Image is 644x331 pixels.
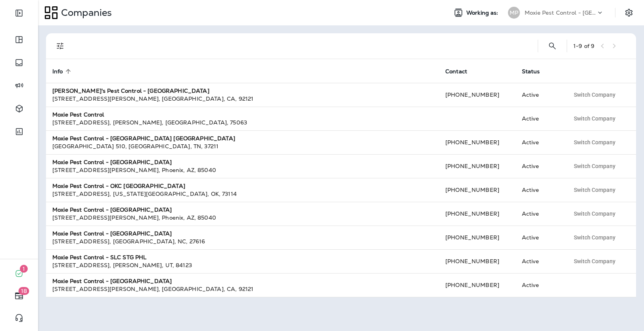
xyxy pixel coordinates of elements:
[516,130,563,154] td: Active
[466,10,500,16] span: Working as:
[52,166,433,174] div: [STREET_ADDRESS][PERSON_NAME] , Phoenix , AZ , 85040
[622,6,636,20] button: Settings
[19,287,29,295] span: 18
[52,119,433,126] div: [STREET_ADDRESS] , [PERSON_NAME] , [GEOGRAPHIC_DATA] , 75063
[569,160,620,172] button: Switch Company
[516,273,563,297] td: Active
[52,237,433,245] div: [STREET_ADDRESS] , [GEOGRAPHIC_DATA] , NC , 27616
[439,249,516,273] td: [PHONE_NUMBER]
[516,178,563,202] td: Active
[52,254,146,261] strong: Moxie Pest Control - SLC STG PHL
[522,68,540,75] span: Status
[569,89,620,101] button: Switch Company
[439,178,516,202] td: [PHONE_NUMBER]
[52,285,433,293] div: [STREET_ADDRESS][PERSON_NAME] , [GEOGRAPHIC_DATA] , CA , 92121
[574,187,615,193] span: Switch Company
[569,232,620,243] button: Switch Company
[52,87,209,94] strong: [PERSON_NAME]'s Pest Control - [GEOGRAPHIC_DATA]
[574,163,615,169] span: Switch Company
[516,154,563,178] td: Active
[52,190,433,198] div: [STREET_ADDRESS] , [US_STATE][GEOGRAPHIC_DATA] , OK , 73114
[508,7,520,19] div: MP
[52,261,433,269] div: [STREET_ADDRESS] , [PERSON_NAME] , UT , 84123
[52,142,433,150] div: [GEOGRAPHIC_DATA] 510 , [GEOGRAPHIC_DATA] , TN , 37211
[516,226,563,249] td: Active
[573,43,594,49] div: 1 - 9 of 9
[569,184,620,196] button: Switch Company
[52,68,63,75] span: Info
[52,206,172,213] strong: Moxie Pest Control - [GEOGRAPHIC_DATA]
[52,95,433,103] div: [STREET_ADDRESS][PERSON_NAME] , [GEOGRAPHIC_DATA] , CA , 92121
[516,249,563,273] td: Active
[52,135,235,142] strong: Moxie Pest Control - [GEOGRAPHIC_DATA] [GEOGRAPHIC_DATA]
[8,266,30,281] button: 1
[52,230,172,237] strong: Moxie Pest Control - [GEOGRAPHIC_DATA]
[522,68,550,75] span: Status
[439,202,516,226] td: [PHONE_NUMBER]
[574,140,615,145] span: Switch Company
[8,288,30,304] button: 18
[569,208,620,220] button: Switch Company
[439,83,516,107] td: [PHONE_NUMBER]
[516,107,563,130] td: Active
[569,113,620,124] button: Switch Company
[52,182,185,189] strong: Moxie Pest Control - OKC [GEOGRAPHIC_DATA]
[574,235,615,240] span: Switch Company
[20,265,28,273] span: 1
[525,10,596,16] p: Moxie Pest Control - [GEOGRAPHIC_DATA]
[52,111,104,118] strong: Moxie Pest Control
[52,159,172,166] strong: Moxie Pest Control - [GEOGRAPHIC_DATA]
[8,5,30,21] button: Expand Sidebar
[439,130,516,154] td: [PHONE_NUMBER]
[52,68,73,75] span: Info
[569,136,620,148] button: Switch Company
[52,214,433,222] div: [STREET_ADDRESS][PERSON_NAME] , Phoenix , AZ , 85040
[569,255,620,267] button: Switch Company
[574,116,615,121] span: Switch Company
[574,92,615,98] span: Switch Company
[516,202,563,226] td: Active
[52,38,68,54] button: Filters
[439,154,516,178] td: [PHONE_NUMBER]
[544,38,560,54] button: Search Companies
[439,273,516,297] td: [PHONE_NUMBER]
[574,258,615,264] span: Switch Company
[52,277,172,285] strong: Moxie Pest Control - [GEOGRAPHIC_DATA]
[574,211,615,216] span: Switch Company
[445,68,477,75] span: Contact
[439,226,516,249] td: [PHONE_NUMBER]
[58,7,112,19] p: Companies
[445,68,467,75] span: Contact
[516,83,563,107] td: Active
